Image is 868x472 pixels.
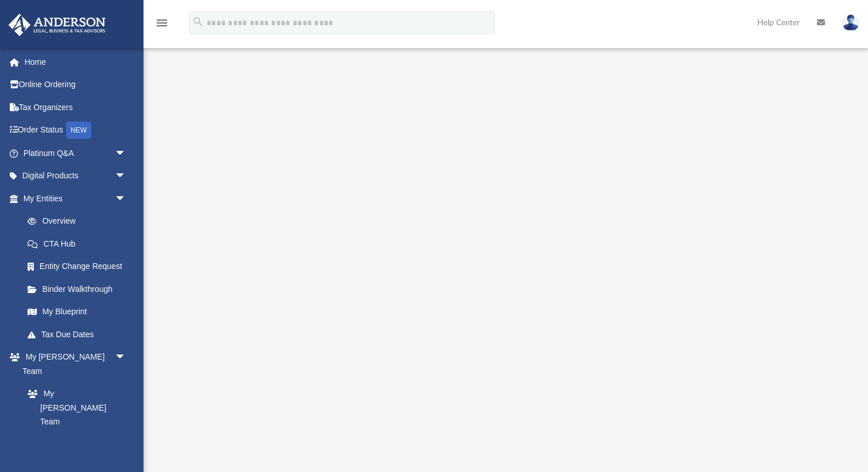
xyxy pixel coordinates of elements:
[192,15,204,28] i: search
[8,50,144,73] a: Home
[16,278,144,301] a: Binder Walkthrough
[16,210,144,233] a: Overview
[115,142,138,165] span: arrow_drop_down
[16,301,138,323] a: My Blueprint
[8,96,144,119] a: Tax Organizers
[115,346,138,369] span: arrow_drop_down
[8,187,144,210] a: My Entitiesarrow_drop_down
[8,346,138,383] a: My [PERSON_NAME] Teamarrow_drop_down
[66,122,91,139] div: NEW
[16,232,144,255] a: CTA Hub
[5,14,109,36] img: Anderson Advisors Platinum Portal
[16,383,132,434] a: My [PERSON_NAME] Team
[8,142,144,165] a: Platinum Q&Aarrow_drop_down
[115,187,138,210] span: arrow_drop_down
[842,14,859,31] img: User Pic
[115,165,138,188] span: arrow_drop_down
[16,255,144,278] a: Entity Change Request
[8,165,144,188] a: Digital Productsarrow_drop_down
[155,16,169,30] i: menu
[16,323,144,346] a: Tax Due Dates
[155,22,169,30] a: menu
[8,119,144,142] a: Order StatusNEW
[16,433,138,470] a: [PERSON_NAME] System
[8,73,144,96] a: Online Ordering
